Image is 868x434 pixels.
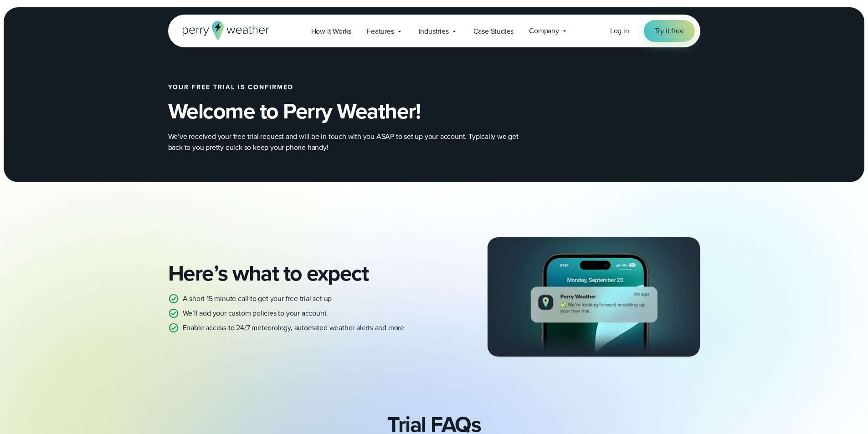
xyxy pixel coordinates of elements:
[168,260,427,286] h2: Here’s what to expect
[473,26,514,37] span: Case Studies
[168,131,533,153] p: We’ve received your free trial request and will be in touch with you ASAP to set up your account....
[183,293,332,304] p: A short 15 minute call to get your free trial set up
[303,22,360,41] a: How it Works
[610,26,629,36] span: Log in
[183,322,404,333] p: Enable access to 24/7 meteorology, automated weather alerts and more
[168,84,564,91] h2: Your free trial is confirmed
[644,20,695,42] a: Try it free
[655,26,684,36] span: Try it free
[529,26,559,36] span: Company
[168,98,564,124] h2: Welcome to Perry Weather!
[311,26,352,37] span: How it Works
[183,308,327,319] p: We’ll add your custom policies to your account
[466,22,522,41] a: Case Studies
[610,26,629,36] a: Log in
[367,26,394,37] span: Features
[419,26,449,37] span: Industries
